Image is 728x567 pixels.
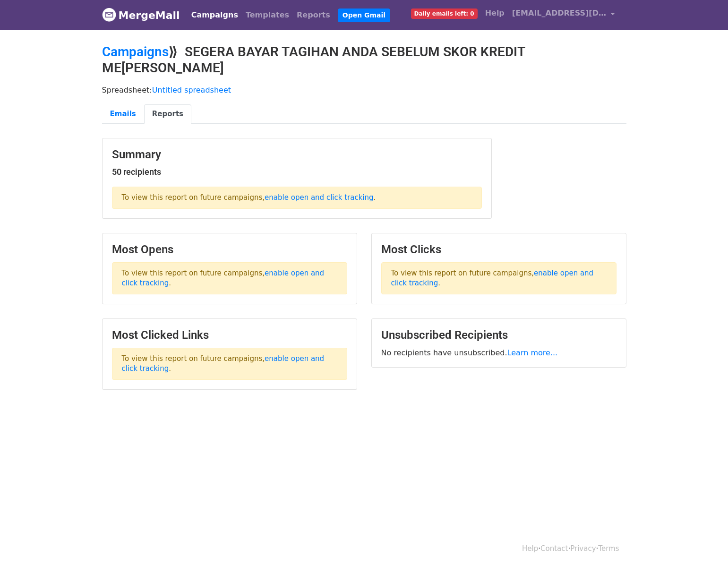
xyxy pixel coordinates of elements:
[188,6,242,25] a: Campaigns
[381,348,617,358] p: No recipients have unsubscribed.
[381,243,617,257] h3: Most Clicks
[293,6,334,25] a: Reports
[391,269,594,287] a: enable open and click tracking
[381,262,617,294] p: To view this report on future campaigns, .
[102,44,626,76] h2: ⟫ SEGERA BAYAR TAGIHAN ANDA SEBELUM SKOR KREDIT ME[PERSON_NAME]
[112,262,347,294] p: To view this report on future campaigns, .
[540,544,568,553] a: Contact
[265,193,373,202] a: enable open and click tracking
[112,167,482,177] h5: 50 recipients
[102,44,169,60] a: Campaigns
[512,8,607,19] span: [EMAIL_ADDRESS][DOMAIN_NAME]
[338,9,390,22] a: Open Gmail
[411,9,478,19] span: Daily emails left: 0
[102,104,144,124] a: Emails
[507,348,558,357] a: Learn more...
[522,544,538,553] a: Help
[242,6,293,25] a: Templates
[381,328,617,342] h3: Unsubscribed Recipients
[112,348,347,380] p: To view this report on future campaigns, .
[570,544,596,553] a: Privacy
[122,269,325,287] a: enable open and click tracking
[102,5,180,25] a: MergeMail
[144,104,191,124] a: Reports
[407,4,481,23] a: Daily emails left: 0
[102,85,626,95] p: Spreadsheet:
[112,148,482,162] h3: Summary
[481,4,508,23] a: Help
[598,544,619,553] a: Terms
[508,4,619,26] a: [EMAIL_ADDRESS][DOMAIN_NAME]
[112,328,347,342] h3: Most Clicked Links
[122,354,325,373] a: enable open and click tracking
[112,243,347,257] h3: Most Opens
[112,187,482,209] p: To view this report on future campaigns, .
[102,8,116,22] img: MergeMail logo
[152,86,231,94] a: Untitled spreadsheet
